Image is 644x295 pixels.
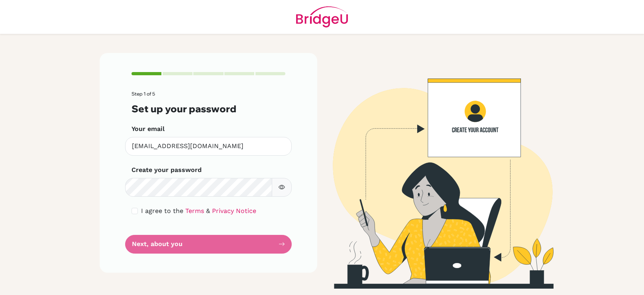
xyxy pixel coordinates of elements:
input: Insert your email* [125,137,292,156]
span: Step 1 of 5 [132,91,155,97]
a: Privacy Notice [212,207,256,215]
label: Create your password [132,165,202,175]
h3: Set up your password [132,103,285,115]
label: Your email [132,124,165,134]
span: I agree to the [141,207,183,215]
a: Terms [185,207,204,215]
span: & [206,207,210,215]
